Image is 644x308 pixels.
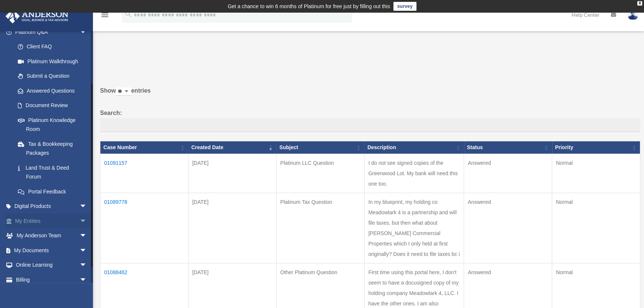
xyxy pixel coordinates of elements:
span: arrow_drop_down [80,214,94,229]
th: Priority: activate to sort column ascending [552,141,640,154]
a: My Documentsarrow_drop_down [5,243,98,258]
label: Search: [100,108,640,132]
td: Answered [464,154,552,193]
a: Platinum Walkthrough [10,54,94,69]
td: I do not see signed copies of the Greenwood Lot. My bank will need this one too. [364,154,464,193]
div: close [637,1,642,6]
label: Show entries [100,86,640,103]
a: Billingarrow_drop_down [5,272,98,287]
td: Normal [552,154,640,193]
span: arrow_drop_down [80,258,94,273]
td: In my blueprint, my holding co Meadowlark 4 is a partnership and will file taxes, but then what a... [364,193,464,263]
td: Platinum Tax Question [276,193,364,263]
td: 01091157 [100,154,189,193]
td: Normal [552,193,640,263]
td: [DATE] [188,193,276,263]
a: My Anderson Teamarrow_drop_down [5,228,98,243]
a: survey [393,2,416,11]
th: Description: activate to sort column ascending [364,141,464,154]
th: Case Number: activate to sort column ascending [100,141,189,154]
i: menu [100,10,109,19]
td: Platinum LLC Question [276,154,364,193]
a: Submit a Question [10,69,94,84]
th: Status: activate to sort column ascending [464,141,552,154]
a: Platinum Knowledge Room [10,113,94,137]
span: arrow_drop_down [80,199,94,214]
img: Anderson Advisors Platinum Portal [3,9,71,23]
a: Document Review [10,98,94,113]
a: Portal Feedback [10,184,94,199]
a: Online Learningarrow_drop_down [5,258,98,273]
a: Answered Questions [10,83,91,98]
td: 01089778 [100,193,189,263]
a: Tax & Bookkeeping Packages [10,137,94,160]
th: Created Date: activate to sort column ascending [188,141,276,154]
img: User Pic [627,9,638,20]
input: Search: [100,118,640,132]
select: Showentries [116,87,131,96]
span: arrow_drop_down [80,272,94,288]
a: Land Trust & Deed Forum [10,160,94,184]
td: Answered [464,193,552,263]
span: arrow_drop_down [80,243,94,258]
a: Digital Productsarrow_drop_down [5,199,98,214]
th: Subject: activate to sort column ascending [276,141,364,154]
span: arrow_drop_down [80,228,94,244]
i: search [124,10,132,18]
a: Client FAQ [10,39,94,54]
a: My Entitiesarrow_drop_down [5,214,98,228]
div: Get a chance to win 6 months of Platinum for free just by filling out this [228,2,390,11]
a: Platinum Q&Aarrow_drop_down [5,25,94,39]
td: [DATE] [188,154,276,193]
span: arrow_drop_down [80,25,94,40]
a: menu [100,13,109,19]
